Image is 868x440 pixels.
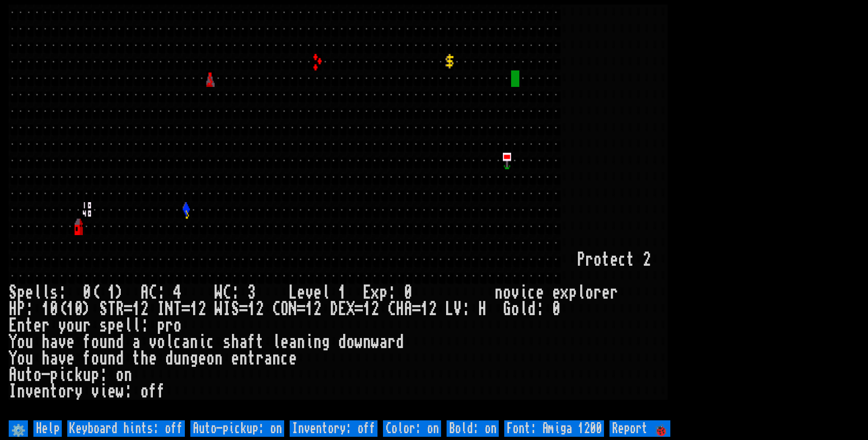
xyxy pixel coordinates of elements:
div: L [445,301,453,317]
div: y [58,317,66,334]
div: 4 [173,284,182,301]
div: y [75,383,83,400]
div: a [50,350,58,367]
div: u [17,367,25,383]
div: t [602,252,610,268]
div: P [17,301,25,317]
div: a [239,334,248,350]
div: o [206,350,215,367]
div: f [248,334,256,350]
div: R [116,301,124,317]
div: e [289,350,297,367]
div: = [297,301,305,317]
div: l [322,284,330,301]
div: n [215,350,223,367]
div: l [42,284,50,301]
input: Keyboard hints: off [67,420,185,437]
div: a [182,334,190,350]
div: 2 [256,301,264,317]
div: o [346,334,355,350]
div: v [25,383,33,400]
div: = [355,301,363,317]
div: u [173,350,182,367]
div: t [25,367,33,383]
div: d [528,301,536,317]
div: 1 [338,284,346,301]
div: e [231,350,239,367]
div: Y [9,334,17,350]
div: H [478,301,486,317]
div: T [108,301,116,317]
div: n [363,334,371,350]
div: u [25,334,33,350]
div: r [42,317,50,334]
div: x [561,284,569,301]
div: p [50,367,58,383]
div: o [33,367,42,383]
div: h [231,334,239,350]
div: l [272,334,280,350]
div: c [280,350,289,367]
div: o [58,383,66,400]
div: r [256,350,264,367]
div: r [165,317,173,334]
div: i [58,367,66,383]
div: o [173,317,182,334]
div: : [462,301,470,317]
div: r [66,383,75,400]
div: e [66,350,75,367]
div: G [503,301,511,317]
div: u [83,367,91,383]
div: c [528,284,536,301]
div: 2 [313,301,322,317]
div: : [99,367,108,383]
div: d [338,334,346,350]
div: e [108,383,116,400]
div: N [289,301,297,317]
div: o [585,284,593,301]
div: w [371,334,379,350]
div: s [99,317,108,334]
div: : [231,284,239,301]
div: n [272,350,280,367]
div: E [9,317,17,334]
div: S [9,284,17,301]
div: e [149,350,157,367]
input: ⚙️ [9,420,28,437]
div: o [17,350,25,367]
div: L [289,284,297,301]
div: o [17,334,25,350]
div: - [42,367,50,383]
div: h [42,350,50,367]
div: 1 [66,301,75,317]
div: n [182,350,190,367]
input: Inventory: off [290,420,377,437]
div: O [280,301,289,317]
div: e [33,317,42,334]
div: o [66,317,75,334]
div: p [17,284,25,301]
div: e [610,252,618,268]
div: l [519,301,528,317]
div: H [9,301,17,317]
div: t [248,350,256,367]
div: t [50,383,58,400]
div: d [116,334,124,350]
div: a [379,334,388,350]
div: t [25,317,33,334]
div: T [173,301,182,317]
div: t [132,350,140,367]
div: o [91,334,99,350]
div: v [149,334,157,350]
div: w [355,334,363,350]
div: d [165,350,173,367]
div: e [66,334,75,350]
div: s [50,284,58,301]
div: W [215,284,223,301]
div: 0 [552,301,561,317]
div: t [256,334,264,350]
div: w [116,383,124,400]
div: ) [116,284,124,301]
div: i [99,383,108,400]
div: : [536,301,544,317]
